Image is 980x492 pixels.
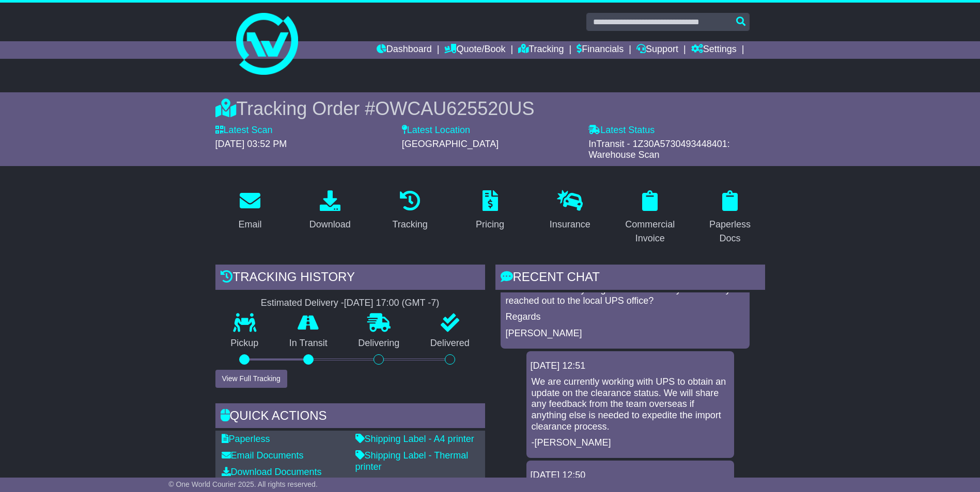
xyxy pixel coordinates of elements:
[385,187,434,235] a: Tracking
[231,187,268,235] a: Email
[577,41,624,59] a: Financials
[506,328,744,339] p: [PERSON_NAME]
[550,218,590,232] div: Insurance
[343,338,415,349] p: Delivering
[532,376,729,432] p: We are currently working with UPS to obtain an update on the clearance status. We will share any ...
[543,187,597,235] a: Insurance
[222,434,270,444] a: Paperless
[702,218,758,245] div: Paperless Docs
[636,41,678,59] a: Support
[518,41,564,59] a: Tracking
[588,125,655,136] label: Latest Status
[506,311,744,323] p: Regards
[274,338,343,349] p: In Transit
[222,450,304,461] a: Email Documents
[377,41,432,59] a: Dashboard
[531,360,730,372] div: [DATE] 12:51
[168,480,318,488] span: © One World Courier 2025. All rights reserved.
[402,125,470,136] label: Latest Location
[355,434,474,444] a: Shipping Label - A4 printer
[415,338,485,349] p: Delivered
[309,218,351,232] div: Download
[622,218,678,245] div: Commercial Invoice
[215,338,274,349] p: Pickup
[303,187,357,235] a: Download
[344,298,439,309] div: [DATE] 17:00 (GMT -7)
[495,265,765,292] div: RECENT CHAT
[215,97,765,120] div: Tracking Order #
[402,139,499,149] span: [GEOGRAPHIC_DATA]
[215,298,485,309] div: Estimated Delivery -
[588,139,730,160] span: InTransit - 1Z30A5730493448401: Warehouse Scan
[469,187,511,235] a: Pricing
[215,139,287,149] span: [DATE] 03:52 PM
[355,450,469,472] a: Shipping Label - Thermal printer
[238,218,261,232] div: Email
[215,370,287,388] button: View Full Tracking
[375,98,534,119] span: OWCAU625520US
[506,284,744,306] p: Have we heard anything from the recovery? Have they reached out to the local UPS office?
[444,41,505,59] a: Quote/Book
[695,187,765,249] a: Paperless Docs
[691,41,737,59] a: Settings
[615,187,685,249] a: Commercial Invoice
[532,437,729,449] p: -[PERSON_NAME]
[215,265,485,292] div: Tracking history
[476,218,504,232] div: Pricing
[222,467,322,477] a: Download Documents
[215,403,485,431] div: Quick Actions
[215,125,273,136] label: Latest Scan
[531,470,730,481] div: [DATE] 12:50
[392,218,427,232] div: Tracking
